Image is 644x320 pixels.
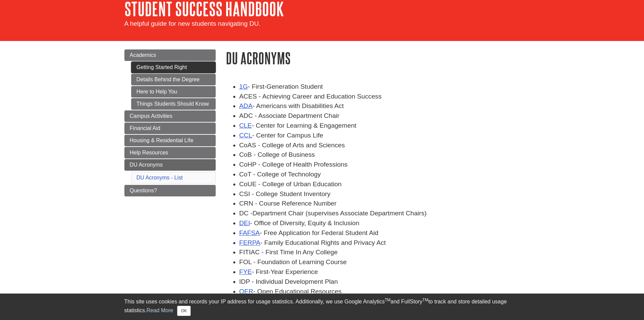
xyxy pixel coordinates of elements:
[239,209,520,218] li: DC -Department Chair (supervises Associate Department Chairs)
[239,218,520,228] li: - Office of Diversity, Equity & Inclusion
[239,170,520,179] li: CoT - College of Technology
[239,257,520,267] li: FOL - Foundation of Learning Course
[239,288,254,295] a: OER
[239,199,520,209] li: CRN - Course Reference Number
[239,160,520,170] li: CoHP - College of Health Professions
[239,141,520,150] li: CoAS - College of Arts and Sciences
[239,150,520,160] li: CoB - College of Business
[385,298,390,302] sup: TM
[239,132,252,139] a: CCL
[131,62,216,73] a: Getting Started Right
[239,122,252,129] a: CLE
[130,188,157,193] span: Questions?
[124,135,216,146] a: Housing & Residential LIfe
[239,82,520,92] li: - First-Generation Student
[239,102,253,109] a: ADA
[239,111,520,121] li: ADC - Associate Department Chair
[130,162,163,168] span: DU Acronyms
[124,110,216,122] a: Campus Activities
[130,150,168,155] span: Help Resources
[239,92,520,102] li: ACES - Achieving Career and Education Success
[239,131,520,141] li: - Center for Campus Life
[131,86,216,98] a: Here to Help You
[177,306,190,316] button: Close
[130,125,161,131] span: Financial Aid
[226,49,520,67] h1: DU Acronyms
[124,123,216,134] a: Financial Aid
[239,248,520,257] li: FITIAC - First Time In Any College
[239,83,248,90] a: 1G
[124,298,520,316] div: This site uses cookies and records your IP address for usage statistics. Additionally, we use Goo...
[239,268,252,275] a: FYE
[130,137,194,143] span: Housing & Residential LIfe
[124,20,261,27] span: A helpful guide for new students navigating DU.
[239,238,520,248] li: - Family Educational Rights and Privacy Act
[124,49,216,196] div: Guide Page Menu
[239,277,520,287] li: IDP - Individual Development Plan
[130,113,172,119] span: Campus Activities
[239,239,261,246] a: FERPA
[239,287,520,297] li: - Open Educational Resources
[239,121,520,131] li: - Center for Learning & Engagement
[146,307,173,313] a: Read More
[124,185,216,196] a: Questions?
[239,189,520,199] li: CSI - College Student Inventory
[239,229,260,236] a: FAFSA
[239,101,520,111] li: - Americans with Disabilities Act
[137,175,183,180] a: DU Acronyms - List
[131,74,216,85] a: Details Behind the Degree
[239,179,520,189] li: CoUE - College of Urban Education
[239,267,520,277] li: - First-Year Experience
[423,298,428,302] sup: TM
[124,147,216,158] a: Help Resources
[124,159,216,171] a: DU Acronyms
[239,219,250,227] a: DEI
[239,228,520,238] li: - Free Application for Federal Student Aid
[124,49,216,61] a: Academics
[130,52,156,58] span: Academics
[131,98,216,110] a: Things Students Should Know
